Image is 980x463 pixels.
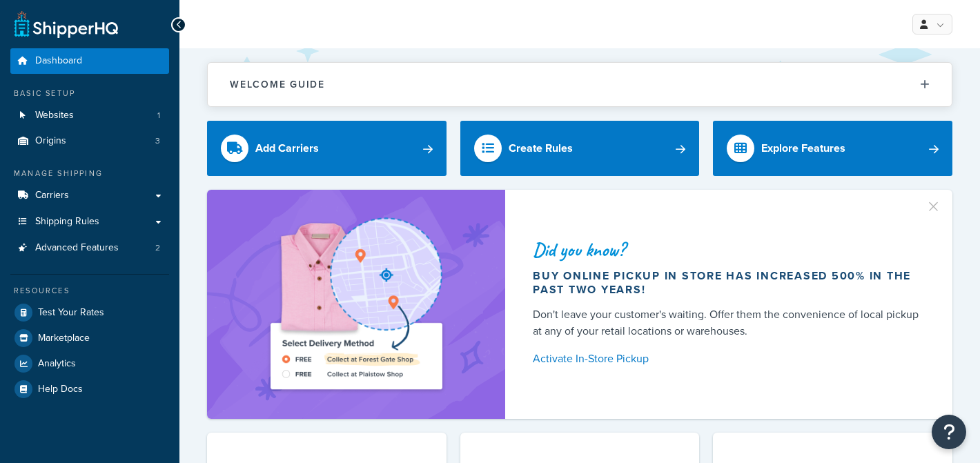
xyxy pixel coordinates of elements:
a: Help Docs [10,377,169,402]
h2: Welcome Guide [230,79,325,90]
span: 2 [155,242,160,254]
div: Explore Features [761,139,845,158]
li: Origins [10,128,169,154]
a: Origins3 [10,128,169,154]
a: Dashboard [10,48,169,74]
a: Advanced Features2 [10,235,169,261]
a: Shipping Rules [10,209,169,235]
div: Add Carriers [255,139,319,158]
span: Origins [35,135,66,147]
span: 3 [155,135,160,147]
div: Create Rules [509,139,573,158]
div: Don't leave your customer's waiting. Offer them the convenience of local pickup at any of your re... [533,306,919,339]
span: Analytics [38,358,76,370]
a: Test Your Rates [10,300,169,325]
a: Carriers [10,183,169,208]
span: Dashboard [35,55,82,67]
span: Help Docs [38,384,83,395]
a: Explore Features [713,121,952,176]
span: Websites [35,110,74,121]
div: Did you know? [533,240,919,259]
div: Manage Shipping [10,168,169,179]
a: Add Carriers [207,121,447,176]
li: Advanced Features [10,235,169,261]
a: Create Rules [460,121,700,176]
a: Marketplace [10,326,169,351]
img: ad-shirt-map-b0359fc47e01cab431d101c4b569394f6a03f54285957d908178d52f29eb9668.png [231,210,481,398]
span: Carriers [35,190,69,201]
span: Test Your Rates [38,307,104,319]
a: Activate In-Store Pickup [533,349,919,368]
a: Analytics [10,351,169,376]
div: Basic Setup [10,88,169,99]
div: Resources [10,285,169,297]
span: Advanced Features [35,242,119,254]
span: 1 [157,110,160,121]
div: Buy online pickup in store has increased 500% in the past two years! [533,269,919,297]
span: Shipping Rules [35,216,99,228]
li: Websites [10,103,169,128]
a: Websites1 [10,103,169,128]
button: Open Resource Center [932,415,966,449]
span: Marketplace [38,333,90,344]
button: Welcome Guide [208,63,952,106]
